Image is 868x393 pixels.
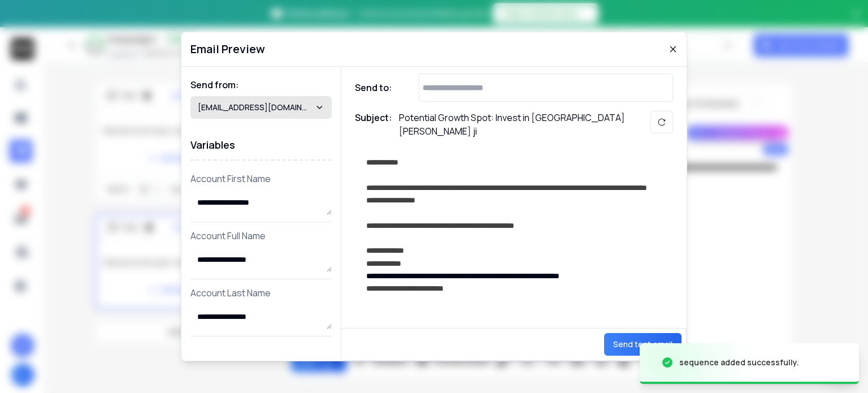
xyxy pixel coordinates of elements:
[355,111,392,138] h1: Subject:
[190,41,265,57] h1: Email Preview
[399,111,625,138] p: Potential Growth Spot: Invest in [GEOGRAPHIC_DATA] [PERSON_NAME] ji
[190,229,332,243] p: Account Full Name
[198,102,315,113] p: [EMAIL_ADDRESS][DOMAIN_NAME]
[679,357,799,368] div: sequence added successfully.
[604,333,682,356] button: Send test email
[190,78,332,92] h1: Send from:
[190,286,332,300] p: Account Last Name
[355,81,400,94] h1: Send to:
[190,130,332,161] h1: Variables
[190,172,332,185] p: Account First Name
